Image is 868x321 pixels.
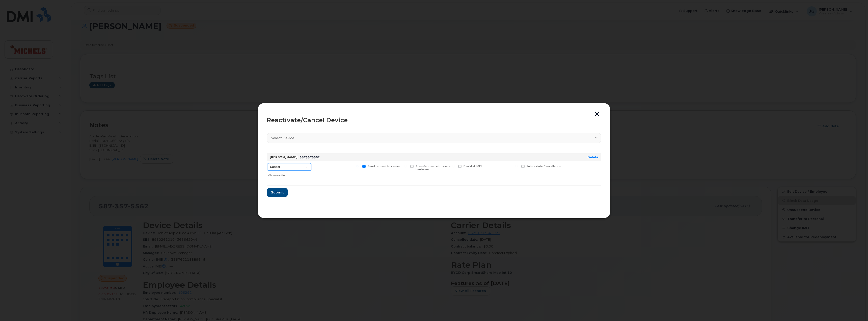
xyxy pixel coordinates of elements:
strong: [PERSON_NAME] [270,155,297,159]
a: Delete [587,155,598,159]
input: Future date Cancellation [515,165,518,167]
span: 5873575562 [300,155,320,159]
a: Select device [267,133,601,143]
div: Reactivate/Cancel Device [267,117,601,123]
span: Transfer device to spare hardware [416,165,450,171]
div: Choose action [268,171,311,177]
span: Submit [271,190,284,195]
span: Future date Cancellation [527,165,561,168]
span: Select device [271,136,294,140]
input: Blacklist IMEI [452,165,455,167]
span: Send request to carrier [368,165,400,168]
span: Blacklist IMEI [464,165,482,168]
button: Submit [267,188,288,197]
input: Send request to carrier [356,165,359,167]
input: Transfer device to spare hardware [404,165,407,167]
